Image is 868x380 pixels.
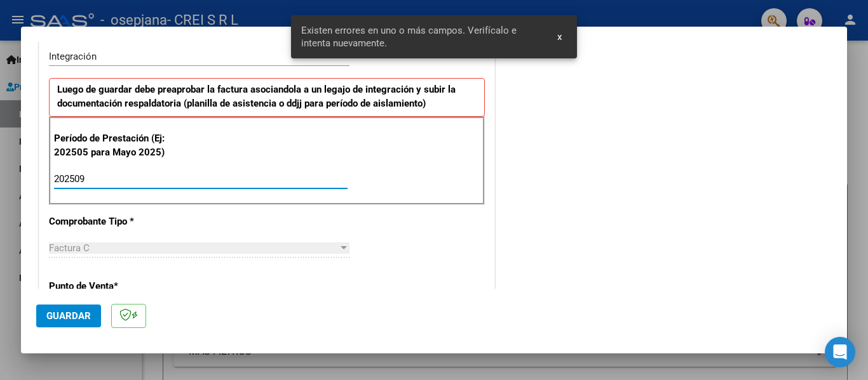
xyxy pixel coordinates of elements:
[49,214,180,229] p: Comprobante Tipo *
[46,310,91,322] span: Guardar
[49,242,90,254] span: Factura C
[36,305,101,327] button: Guardar
[49,51,97,62] span: Integración
[301,24,543,49] span: Existen errores en uno o más campos. Verifícalo e intenta nuevamente.
[49,279,180,294] p: Punto de Venta
[557,31,562,43] span: x
[825,337,855,367] div: Open Intercom Messenger
[57,84,456,110] strong: Luego de guardar debe preaprobar la factura asociandola a un legajo de integración y subir la doc...
[54,131,182,160] p: Período de Prestación (Ej: 202505 para Mayo 2025)
[547,25,572,48] button: x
